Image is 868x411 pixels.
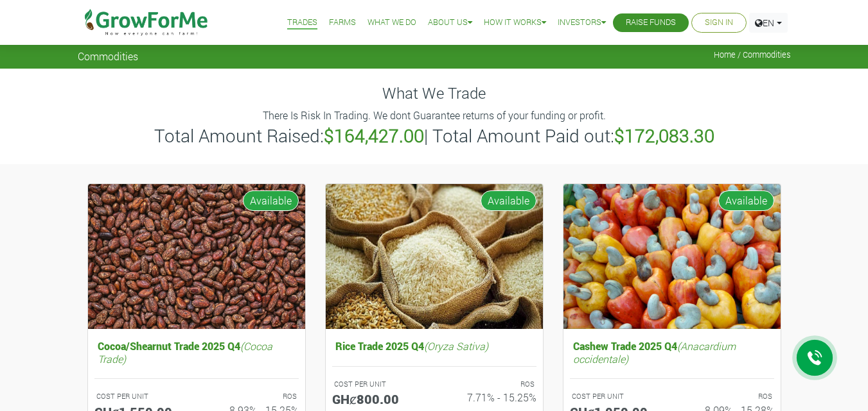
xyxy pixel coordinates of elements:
a: Raise Funds [626,16,676,29]
b: $164,427.00 [324,124,424,147]
h5: Cocoa/Shearnut Trade 2025 Q4 [94,337,299,367]
p: ROS [684,391,772,402]
i: (Anacardium occidentale) [573,339,736,365]
a: What We Do [368,16,416,29]
span: Available [481,190,536,211]
h3: Total Amount Raised: | Total Amount Paid out: [80,125,789,147]
a: How it Works [484,16,546,29]
a: Sign In [705,16,733,29]
i: (Cocoa Trade) [98,339,272,365]
p: COST PER UNIT [572,391,660,402]
p: COST PER UNIT [96,391,185,402]
span: Available [718,190,774,211]
a: Trades [287,16,317,29]
img: growforme image [563,184,781,330]
span: Commodities [78,50,138,62]
img: growforme image [88,184,305,330]
h5: Rice Trade 2025 Q4 [332,337,536,355]
h4: What We Trade [78,84,791,103]
p: COST PER UNIT [334,379,423,390]
img: growforme image [326,184,543,330]
a: About Us [428,16,472,29]
span: Available [243,190,299,211]
p: ROS [208,391,297,402]
p: There Is Risk In Trading. We dont Guarantee returns of your funding or profit. [80,108,789,123]
h5: GHȼ800.00 [332,391,425,407]
span: Home / Commodities [714,50,791,60]
h5: Cashew Trade 2025 Q4 [570,337,774,367]
a: EN [749,13,788,33]
p: ROS [446,379,535,390]
a: Investors [558,16,606,29]
b: $172,083.30 [614,124,714,147]
i: (Oryza Sativa) [424,339,488,353]
h6: 7.71% - 15.25% [444,391,536,403]
a: Farms [329,16,356,29]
